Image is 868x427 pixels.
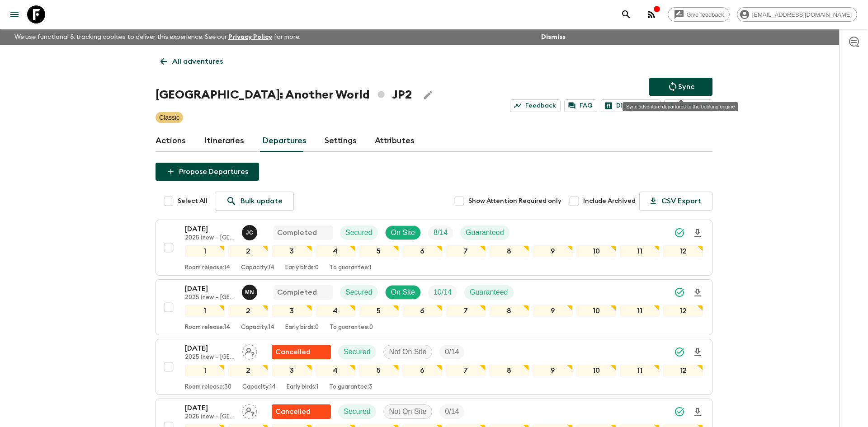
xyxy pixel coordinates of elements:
div: 7 [446,305,486,317]
span: Assign pack leader [242,407,257,414]
div: [EMAIL_ADDRESS][DOMAIN_NAME] [737,7,857,22]
p: Sync [678,81,694,92]
div: Sync adventure departures to the booking engine [623,102,738,111]
button: Dismiss [539,31,568,43]
p: Guaranteed [470,287,508,298]
div: 9 [533,245,572,257]
div: Secured [340,225,378,240]
p: 8 / 14 [434,227,448,238]
svg: Synced Successfully [674,227,685,238]
div: Trip Fill [439,404,464,419]
p: 2025 (new – [GEOGRAPHIC_DATA]) [185,413,235,421]
a: Feedback [510,99,561,112]
p: On Site [391,287,415,298]
div: 2 [228,365,268,376]
div: 1 [185,365,225,376]
p: On Site [391,227,415,238]
div: 8 [489,365,529,376]
div: 11 [620,305,660,317]
button: Edit Adventure Title [419,86,437,104]
div: 11 [620,245,660,257]
div: 2 [228,305,268,317]
p: [DATE] [185,343,235,354]
p: Early birds: 0 [285,264,319,272]
div: 4 [316,365,355,376]
div: Secured [338,404,376,419]
p: Secured [344,347,371,357]
div: 5 [359,305,399,317]
a: Attributes [375,130,415,152]
div: On Site [385,225,421,240]
button: [DATE]2025 (new – [GEOGRAPHIC_DATA])Juno ChoiCompletedSecuredOn SiteTrip FillGuaranteed1234567891... [156,220,712,276]
div: 9 [533,365,572,376]
p: Room release: 14 [185,264,230,272]
a: Departures [262,130,307,152]
p: [DATE] [185,224,235,235]
a: Privacy Policy [228,34,272,40]
div: Secured [338,345,376,359]
div: 12 [663,305,703,317]
div: Not On Site [383,345,433,359]
a: Actions [156,130,186,152]
p: Room release: 14 [185,324,230,331]
p: Secured [345,227,373,238]
div: 5 [359,245,399,257]
div: 10 [576,305,616,317]
span: Assign pack leader [242,347,257,354]
span: Select All [178,197,208,206]
p: [DATE] [185,283,235,294]
div: Trip Fill [428,285,457,300]
svg: Download Onboarding [692,347,703,358]
div: 10 [576,365,616,376]
p: Capacity: 14 [241,324,274,331]
div: On Site [385,285,421,300]
a: Bulk update [215,192,294,211]
span: Show Attention Required only [468,197,561,206]
div: 8 [489,245,529,257]
div: 9 [533,305,572,317]
p: 2025 (new – [GEOGRAPHIC_DATA]) [185,235,235,242]
div: 2 [228,245,268,257]
div: 7 [446,245,486,257]
p: Not On Site [389,406,427,417]
p: All adventures [172,56,223,67]
p: Secured [344,406,371,417]
svg: Synced Successfully [674,406,685,417]
span: Give feedback [682,11,729,18]
div: Secured [340,285,378,300]
svg: Download Onboarding [692,407,703,418]
p: 2025 (new – [GEOGRAPHIC_DATA]) [185,294,235,301]
div: Flash Pack cancellation [272,404,331,419]
a: Itineraries [204,130,244,152]
p: Cancelled [275,406,311,417]
button: menu [5,5,24,23]
div: 12 [663,365,703,376]
button: [DATE]2025 (new – [GEOGRAPHIC_DATA])Maho NagaredaCompletedSecuredOn SiteTrip FillGuaranteed123456... [156,279,712,335]
div: Not On Site [383,404,433,419]
button: [DATE]2025 (new – [GEOGRAPHIC_DATA])Assign pack leaderFlash Pack cancellationSecuredNot On SiteTr... [156,339,712,395]
svg: Synced Successfully [674,347,685,357]
span: Maho Nagareda [242,287,259,295]
p: Guaranteed [466,227,504,238]
p: 0 / 14 [445,406,459,417]
a: Dietary Reqs [601,99,660,112]
p: Secured [345,287,373,298]
button: search adventures [617,5,635,23]
div: 12 [663,245,703,257]
div: 4 [316,305,355,317]
div: 10 [576,245,616,257]
div: 6 [402,365,442,376]
button: CSV Export [639,192,712,211]
p: To guarantee: 0 [330,324,373,331]
span: Include Archived [583,197,636,206]
a: All adventures [156,52,228,70]
span: Juno Choi [242,228,259,235]
div: 3 [272,305,311,317]
svg: Download Onboarding [692,287,703,298]
p: [DATE] [185,403,235,413]
p: Classic [159,113,179,122]
div: 1 [185,305,225,317]
div: Flash Pack cancellation [272,345,331,359]
p: Room release: 30 [185,384,231,391]
p: Early birds: 1 [287,384,318,391]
